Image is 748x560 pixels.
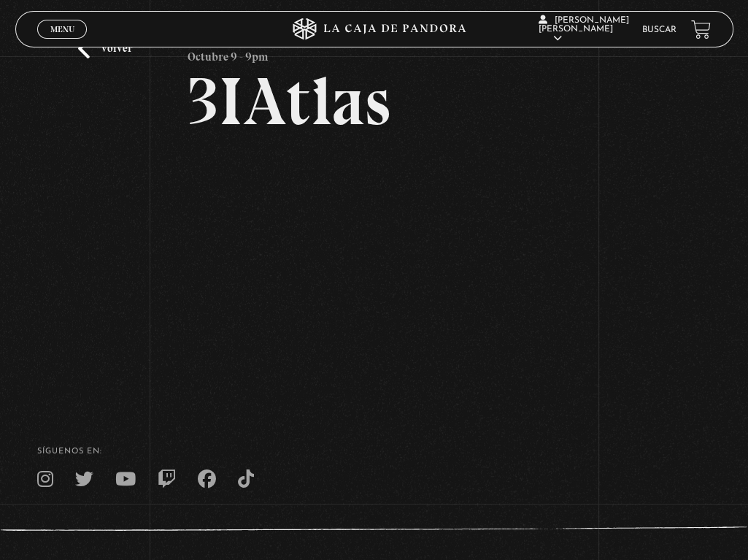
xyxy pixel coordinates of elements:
[78,39,132,58] a: Volver
[188,68,561,135] h2: 3IAtlas
[642,26,676,34] a: Buscar
[691,20,711,39] a: View your shopping cart
[37,448,711,456] h4: SÍguenos en:
[188,39,269,68] p: Octubre 9 - 9pm
[45,37,80,47] span: Cerrar
[188,157,561,367] iframe: Dailymotion video player – 3IATLAS
[50,25,74,34] span: Menu
[539,16,629,43] span: [PERSON_NAME] [PERSON_NAME]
